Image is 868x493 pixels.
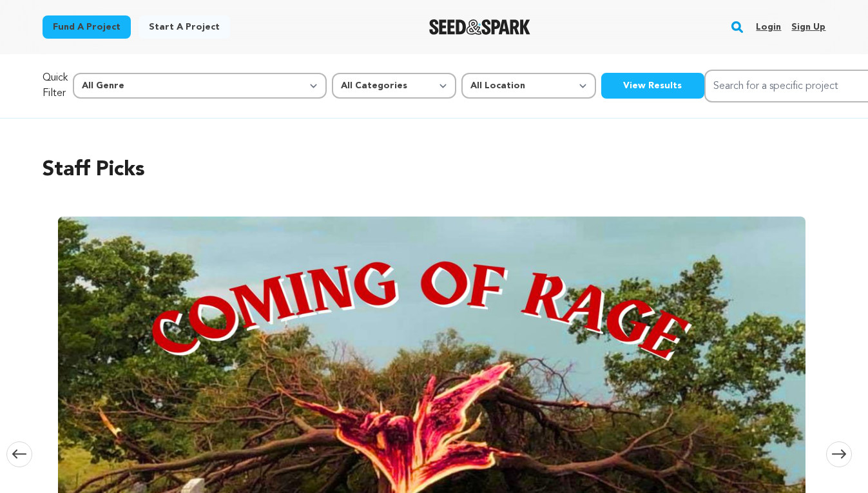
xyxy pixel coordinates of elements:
[791,17,825,37] a: Sign up
[601,73,704,99] button: View Results
[756,17,781,37] a: Login
[429,19,530,35] img: Seed&Spark Logo Dark Mode
[43,155,826,186] h2: Staff Picks
[429,19,530,35] a: Seed&Spark Homepage
[139,15,230,39] a: Start a project
[43,15,131,39] a: Fund a project
[43,70,68,101] p: Quick Filter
